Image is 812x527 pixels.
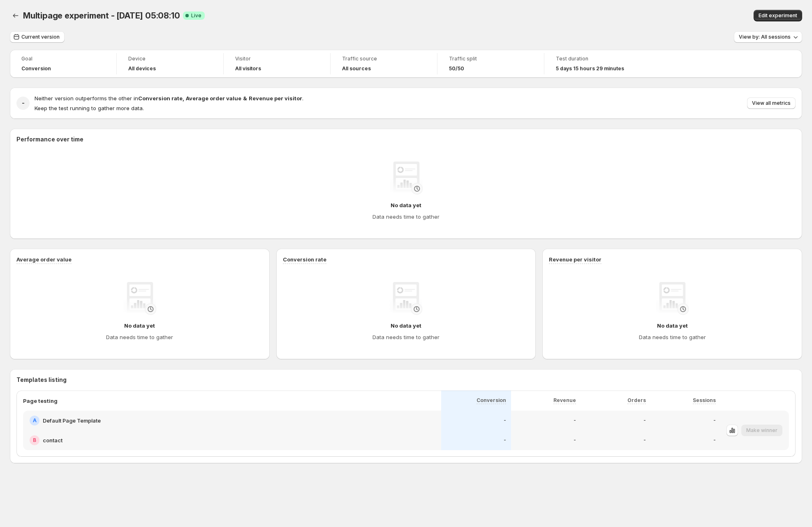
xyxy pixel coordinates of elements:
[639,333,706,341] h4: Data needs time to gather
[106,333,173,341] h4: Data needs time to gather
[713,437,716,444] p: -
[504,417,506,424] p: -
[693,397,716,404] p: Sessions
[249,95,302,102] strong: Revenue per visitor
[372,333,440,341] h4: Data needs time to gather
[713,417,716,424] p: -
[477,397,506,404] p: Conversion
[643,417,646,424] p: -
[138,95,183,102] strong: Conversion rate
[128,55,212,62] span: Device
[283,255,326,263] h3: Conversion rate
[734,31,802,43] button: View by: All sessions
[128,65,156,72] h4: All devices
[183,95,184,102] strong: ,
[627,397,646,404] p: Orders
[342,65,371,72] h4: All sources
[21,55,105,62] span: Goal
[235,55,319,73] a: VisitorAll visitors
[553,397,576,404] p: Revenue
[556,55,640,73] a: Test duration5 days 15 hours 29 minutes
[43,416,101,425] h2: Default Page Template
[243,95,247,102] strong: &
[235,55,319,62] span: Visitor
[504,437,506,444] p: -
[10,31,65,43] button: Current version
[124,321,155,330] h4: No data yet
[16,135,796,143] h2: Performance over time
[33,437,36,444] h2: B
[16,376,796,384] h3: Templates listing
[449,55,532,73] a: Traffic split50/50
[449,55,532,62] span: Traffic split
[22,99,25,107] h2: -
[657,321,688,330] h4: No data yet
[549,255,601,263] h3: Revenue per visitor
[372,213,440,221] h4: Data needs time to gather
[16,255,72,263] h3: Average order value
[754,10,802,21] button: Edit experiment
[23,11,180,21] span: Multipage experiment - [DATE] 05:08:10
[33,417,37,424] h2: A
[389,282,422,315] img: No data yet
[643,437,646,444] p: -
[556,55,640,62] span: Test duration
[449,65,464,72] span: 50/50
[186,95,241,102] strong: Average order value
[10,10,21,21] button: Back
[656,282,689,315] img: No data yet
[35,95,303,102] span: Neither version outperforms the other in .
[23,397,58,405] p: Page testing
[574,437,576,444] p: -
[391,321,421,330] h4: No data yet
[390,162,423,194] img: No data yet
[747,97,796,109] button: View all metrics
[43,436,62,444] h2: contact
[191,12,201,19] span: Live
[21,65,51,72] span: Conversion
[21,55,105,73] a: GoalConversion
[21,34,60,40] span: Current version
[752,100,791,106] span: View all metrics
[739,34,791,40] span: View by: All sessions
[342,55,426,73] a: Traffic sourceAll sources
[574,417,576,424] p: -
[128,55,212,73] a: DeviceAll devices
[235,65,261,72] h4: All visitors
[391,201,421,209] h4: No data yet
[759,12,797,19] span: Edit experiment
[35,105,144,111] span: Keep the test running to gather more data.
[556,65,624,72] span: 5 days 15 hours 29 minutes
[123,282,156,315] img: No data yet
[342,55,426,62] span: Traffic source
